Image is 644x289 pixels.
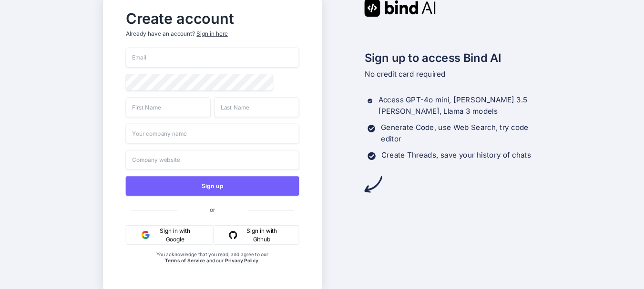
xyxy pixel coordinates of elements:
div: Sign in here [197,30,228,38]
img: github [229,231,237,239]
a: Privacy Policy. [225,258,260,264]
input: Email [126,48,299,68]
p: Generate Code, use Web Search, try code editor [381,122,541,145]
p: Access GPT-4o mini, [PERSON_NAME] 3.5 [PERSON_NAME], Llama 3 models [378,95,541,118]
h2: Create account [126,12,299,25]
span: or [177,199,247,219]
input: Your company name [126,124,299,144]
div: You acknowledge that you read, and agree to our and our [154,251,270,283]
button: Sign in with Github [213,225,299,245]
a: Terms of Service [165,258,206,264]
img: google [142,231,150,239]
p: Create Threads, save your history of chats [381,149,531,161]
img: arrow [365,176,382,193]
input: First Name [126,97,211,117]
input: Company website [126,150,299,170]
input: Last Name [214,97,299,117]
p: Already have an account? [126,30,299,38]
h2: Sign up to access Bind AI [365,49,541,66]
p: No credit card required [365,69,541,80]
button: Sign up [126,176,299,196]
button: Sign in with Google [126,225,213,245]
